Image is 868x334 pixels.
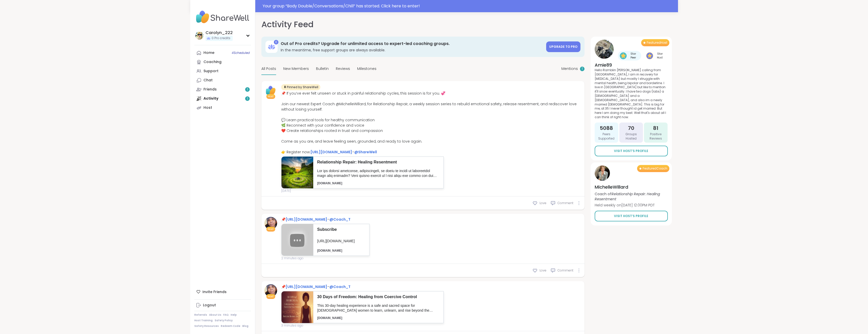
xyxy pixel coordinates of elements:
[194,67,251,76] a: Support
[283,66,309,71] span: New Members
[261,18,313,31] h1: Activity Feed
[281,157,313,188] img: d415947c-e55b-40d6-8979-560bc2ea702f
[540,201,546,205] span: Love
[329,284,351,289] a: @Coach_T
[653,125,658,132] span: 81
[194,76,251,85] a: Chat
[317,249,365,253] p: [DOMAIN_NAME]
[194,319,213,322] a: Host Training
[194,57,251,67] a: Coaching
[281,156,444,189] a: Relationship Repair: Healing ResentmentLor ips dolorsi ametconse, adipiscingeli, se doeiu te inci...
[281,323,444,328] span: 3 minutes ago
[203,87,217,92] div: Friends
[546,41,580,52] a: Upgrade to Pro
[643,166,667,171] span: Featured Coach
[317,159,439,165] p: Relationship Repair: Healing Resentment
[212,36,230,40] span: 0 Pro credits
[194,8,251,26] img: ShareWell Nav Logo
[317,294,439,300] p: 30 Days of Freedom: Healing from Coercive Control
[194,313,207,317] a: Referrals
[242,324,248,328] a: Blog
[281,41,543,47] h3: Out of Pro credits? Upgrade for unlimited access to expert-led coaching groups.
[231,313,237,317] a: Help
[223,313,229,317] a: FAQ
[209,313,221,317] a: About Us
[595,62,668,68] h4: Amie89
[620,52,627,59] img: Star Peer
[264,84,277,97] img: ShareWell
[310,149,352,155] a: [URL][DOMAIN_NAME]
[628,52,639,59] span: Star Peer
[357,66,376,71] span: Milestones
[281,256,370,261] span: 2 minutes ago
[628,125,634,132] span: 70
[281,48,543,53] h3: In the meantime, free support groups are always available.
[595,40,614,59] img: Amie89
[194,48,251,57] a: Home4Scheduled
[264,217,277,230] img: Coach_T
[247,87,248,92] span: 1
[203,59,222,65] div: Coaching
[221,324,240,328] a: Redeem Code
[281,91,581,155] div: 📌 If you’ve ever felt unseen or stuck in painful relationship cycles, this session is for you. 💞 ...
[595,203,668,208] p: Held weekly on [DATE] 12:00PM PDT
[268,295,274,298] span: Host
[614,149,648,153] span: Visit Host’s Profile
[203,105,212,110] div: Host
[646,52,653,59] img: Star Host
[654,52,666,59] span: Star Host
[281,284,444,290] div: 📌 –
[194,324,219,328] a: Safety Resources
[595,165,610,181] img: MichelleWillard
[281,224,313,256] img: 0.jpg
[203,303,216,308] div: Logout
[621,132,641,141] span: Groups Hosted
[354,149,377,155] a: @ShareWell
[317,303,439,313] p: This 30-day healing experience is a safe and sacred space for [DEMOGRAPHIC_DATA] women to learn, ...
[281,291,313,323] img: 943a9097-6294-40f9-a9a9-70947eb8429c
[194,85,251,94] a: Friends1
[203,78,213,83] div: Chat
[540,268,546,273] span: Love
[561,66,578,71] span: Mentions
[274,40,278,44] div: 0
[232,51,250,55] span: 4 Scheduled
[268,95,274,98] span: Host
[317,316,439,320] p: [DOMAIN_NAME]
[261,66,276,71] span: All Posts
[281,291,444,323] a: 30 Days of Freedom: Healing from Coercive ControlThis 30-day healing experience is a safe and sac...
[286,217,327,222] a: [URL][DOMAIN_NAME]
[597,132,616,141] span: Peers Supported
[595,191,660,202] i: Relationship Repair: Healing Resentment
[194,103,251,112] a: Host
[558,201,573,205] span: Comment
[317,227,365,232] p: Subscribe
[595,68,668,119] p: Hello Ramblin [PERSON_NAME] calling from [GEOGRAPHIC_DATA], I am in recovery for [MEDICAL_DATA] b...
[336,66,350,71] span: Reviews
[595,146,668,156] a: Visit Host’s Profile
[194,287,251,296] div: Invite Friends
[195,32,203,40] img: Carolyn_222
[281,217,370,222] div: 📌 –
[194,301,251,310] a: Logout
[281,189,581,193] span: [DATE]
[215,319,233,322] a: Safety Policy
[268,227,274,231] span: Host
[582,67,583,71] span: 1
[203,69,218,74] div: Support
[317,169,439,178] p: Lor ips dolorsi ametconse, adipiscingeli, se doeiu te incidi ut laboreetdol magn aliq enimadm? Ve...
[264,284,277,297] img: Coach_T
[595,184,668,190] h4: MichelleWillard
[206,30,233,36] div: Carolyn_222
[316,66,329,71] span: Bulletin
[600,125,613,132] span: 5088
[281,84,320,90] div: Pinned by ShareWell
[286,284,327,289] a: [URL][DOMAIN_NAME]
[646,132,666,141] span: Positive Reviews
[281,224,370,256] a: Subscribe[URL][DOMAIN_NAME][DOMAIN_NAME]
[263,3,675,9] div: Your group “ Body Double/Conversations/Chill ” has started. Click here to enter!
[558,268,573,273] span: Comment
